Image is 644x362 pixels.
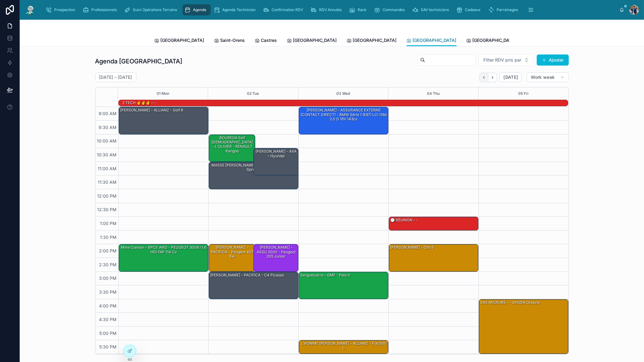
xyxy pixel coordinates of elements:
[309,4,346,15] a: RDV Annulés
[119,107,208,134] div: [PERSON_NAME] - ALLIANZ - Golf 8
[209,244,255,271] div: [PERSON_NAME] - PACIFICA - Peugeot 407 sw
[299,272,388,299] div: Sergueicarre - GMF - Polo V
[299,340,388,354] div: L'HOMME [PERSON_NAME] - ALLIANZ - Fiat 500 L
[497,7,518,12] span: Parrainages
[473,37,516,43] span: [GEOGRAPHIC_DATA]
[300,272,351,278] div: Sergueicarre - GMF - Polo V
[120,245,208,255] div: Mme Connan - BPCE IARD - PEUGEOT 3008 I 1.6 HDi FAP 114 cv
[96,179,118,185] span: 11:30 AM
[413,37,457,43] span: [GEOGRAPHIC_DATA]
[300,107,388,122] div: [PERSON_NAME] - ASSURANCE EXTERNE (CONTACT DIRECT) - BMW Série 1 (E87) LCI 118d 2.0 d 16V 143cv
[210,135,255,154] div: BOUREGA Seif [DEMOGRAPHIC_DATA] - L'OLIVIER - RENAULT Kangoo
[478,54,534,66] button: Select Button
[336,87,350,100] button: 03 Wed
[479,300,568,354] div: SAS MICROBS - - SKODA Octavia
[119,244,208,271] div: Mme Connan - BPCE IARD - PEUGEOT 3008 I 1.6 HDi FAP 114 cv
[527,72,568,82] button: Work week
[25,5,36,15] img: App logo
[97,125,118,130] span: 9:30 AM
[486,4,522,15] a: Parrainages
[255,35,277,47] a: Castres
[488,73,497,82] button: Next
[358,7,367,12] span: Rack
[214,35,245,47] a: Saint-Orens
[122,100,157,106] div: 2 TECH ✌️✌️✌️ - -
[99,235,118,240] span: 1:30 PM
[390,217,419,223] div: 🕒 RÉUNION - -
[287,35,337,47] a: [GEOGRAPHIC_DATA]
[98,276,118,281] span: 3:00 PM
[210,163,298,173] div: MASSE [PERSON_NAME] - ALLIANZ - Mercedes sprinter
[95,57,183,66] h1: Agenda [GEOGRAPHIC_DATA]
[353,37,397,43] span: [GEOGRAPHIC_DATA]
[518,87,528,100] button: 05 Fri
[300,341,388,351] div: L'HOMME [PERSON_NAME] - ALLIANZ - Fiat 500 L
[133,7,177,12] span: Suivi Opérations Terrains
[183,4,211,15] a: Agenda
[220,37,245,43] span: Saint-Orens
[96,166,118,171] span: 11:00 AM
[54,7,75,12] span: Prospection
[98,344,118,349] span: 5:30 PM
[247,87,259,100] div: 02 Tue
[254,244,298,271] div: [PERSON_NAME] - ASSU 2000 - Peugeot 205 junior
[99,74,132,80] h2: [DATE] – [DATE]
[96,138,118,143] span: 10:00 AM
[96,207,118,212] span: 12:30 PM
[255,149,298,159] div: [PERSON_NAME] - AXA - hyundai
[154,35,204,47] a: [GEOGRAPHIC_DATA]
[389,244,478,271] div: [PERSON_NAME] - clio 5
[389,217,478,230] div: 🕒 RÉUNION - -
[209,162,298,189] div: MASSE [PERSON_NAME] - ALLIANZ - Mercedes sprinter
[96,193,118,199] span: 12:00 PM
[531,74,555,80] span: Work week
[98,331,118,336] span: 5:00 PM
[421,7,449,12] span: SAV techniciens
[347,35,397,47] a: [GEOGRAPHIC_DATA]
[98,248,118,253] span: 2:00 PM
[465,7,481,12] span: Cadeaux
[97,111,118,116] span: 9:00 AM
[479,73,488,82] button: Back
[503,74,518,80] span: [DATE]
[222,7,256,12] span: Agenda Technicien
[41,3,619,17] div: scrollable content
[410,4,453,15] a: SAV techniciens
[81,4,121,15] a: Professionnels
[98,303,118,308] span: 4:00 PM
[98,317,118,322] span: 4:30 PM
[98,289,118,295] span: 3:30 PM
[210,272,285,278] div: [PERSON_NAME] - PACIFICA - c4 picasso
[537,54,569,66] button: Ajouter
[293,37,337,43] span: [GEOGRAPHIC_DATA]
[383,7,405,12] span: Commandes
[466,35,516,47] a: [GEOGRAPHIC_DATA]
[261,37,277,43] span: Castres
[427,87,440,100] button: 04 Thu
[193,7,206,12] span: Agenda
[407,35,457,46] a: [GEOGRAPHIC_DATA]
[261,4,307,15] a: Confirmation RDV
[212,4,260,15] a: Agenda Technicien
[480,300,541,305] div: SAS MICROBS - - SKODA Octavia
[319,7,342,12] span: RDV Annulés
[96,152,118,157] span: 10:30 AM
[255,245,298,259] div: [PERSON_NAME] - ASSU 2000 - Peugeot 205 junior
[390,245,435,250] div: [PERSON_NAME] - clio 5
[209,272,298,299] div: [PERSON_NAME] - PACIFICA - c4 picasso
[454,4,485,15] a: Cadeaux
[272,7,303,12] span: Confirmation RDV
[347,4,371,15] a: Rack
[254,148,298,175] div: [PERSON_NAME] - AXA - hyundai
[99,221,118,226] span: 1:00 PM
[157,87,169,100] button: 01 Mon
[484,57,522,63] span: Filter RDV pris par
[91,7,117,12] span: Professionnels
[122,4,181,15] a: Suivi Opérations Terrains
[499,72,522,82] button: [DATE]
